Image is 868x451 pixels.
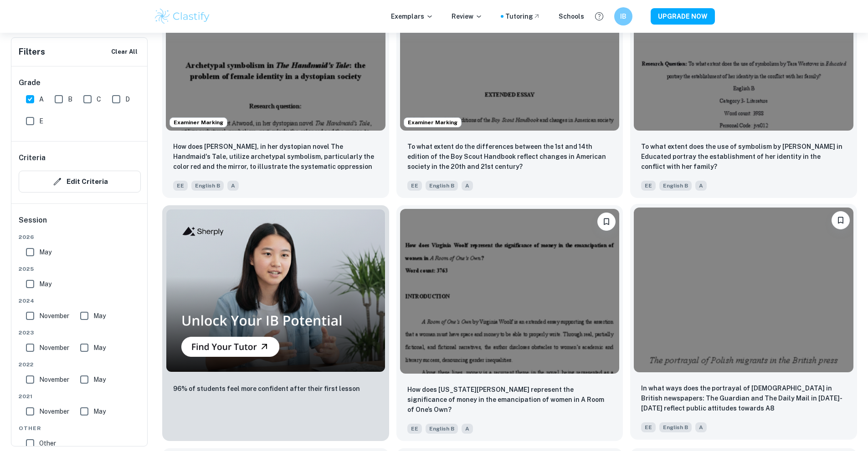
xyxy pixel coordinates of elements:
span: May [93,311,106,321]
h6: Grade [19,77,141,88]
span: 2024 [19,297,141,305]
span: A [227,181,239,191]
span: A [39,94,44,104]
span: English B [426,181,458,191]
a: Thumbnail96% of students feel more confident after their first lesson [162,205,389,441]
p: To what extent do the differences between the 1st and 14th edition of the Boy Scout Handbook refl... [407,142,612,172]
span: EE [641,422,656,432]
img: Thumbnail [166,209,385,372]
a: Tutoring [505,11,540,21]
a: BookmarkIn what ways does the portrayal of Poles in British newspapers: The Guardian and The Dail... [630,205,857,441]
span: Examiner Marking [170,118,227,127]
a: Schools [559,11,584,21]
p: To what extent does the use of symbolism by Tara Westover in Educated portray the establishment o... [641,142,846,172]
span: May [93,375,106,385]
span: A [462,181,473,191]
img: English B EE example thumbnail: In what ways does the portrayal of Poles [634,208,853,372]
span: A [462,424,473,434]
button: Bookmark [597,213,616,231]
span: EE [407,181,422,191]
span: A [695,181,707,191]
p: 96% of students feel more confident after their first lesson [173,384,360,394]
button: Bookmark [832,211,850,229]
span: November [39,311,69,321]
span: May [39,247,51,257]
span: EE [641,181,656,191]
span: Examiner Marking [404,118,461,127]
span: 2025 [19,265,141,273]
span: EE [173,181,188,191]
p: How does Margaret Atwood, in her dystopian novel The Handmaid's Tale, utilize archetypal symbolis... [173,142,378,172]
button: IB [614,7,632,25]
span: Other [39,438,56,448]
span: November [39,375,69,385]
img: English B EE example thumbnail: How does Virginia Woolf represent the si [400,209,620,373]
span: May [93,343,106,353]
button: UPGRADE NOW [651,8,715,25]
img: Clastify logo [154,7,211,25]
span: English B [191,181,224,191]
span: May [93,406,106,416]
span: EE [407,424,422,434]
p: Exemplars [391,11,433,21]
span: C [97,94,101,104]
span: English B [659,181,692,191]
p: Review [452,11,483,21]
span: A [695,422,707,432]
h6: IB [618,11,628,21]
span: E [39,116,43,126]
span: 2023 [19,329,141,337]
span: May [39,279,51,289]
span: 2021 [19,392,141,400]
h6: Filters [19,46,45,58]
button: Help and Feedback [591,9,607,24]
p: In what ways does the portrayal of Poles in British newspapers: The Guardian and The Daily Mail i... [641,383,846,414]
h6: Criteria [19,152,46,163]
p: How does Virginia Woolf represent the significance of money in the emancipation of women in A Roo... [407,385,612,415]
span: English B [659,422,692,432]
span: November [39,343,69,353]
span: B [68,94,72,104]
button: Clear All [109,45,140,59]
span: 2022 [19,360,141,369]
button: Edit Criteria [19,171,141,193]
span: Other [19,424,141,432]
span: English B [426,424,458,434]
span: November [39,406,69,416]
h6: Session [19,215,141,233]
span: 2026 [19,233,141,241]
a: BookmarkHow does Virginia Woolf represent the significance of money in the emancipation of women ... [396,205,623,441]
span: D [125,94,130,104]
